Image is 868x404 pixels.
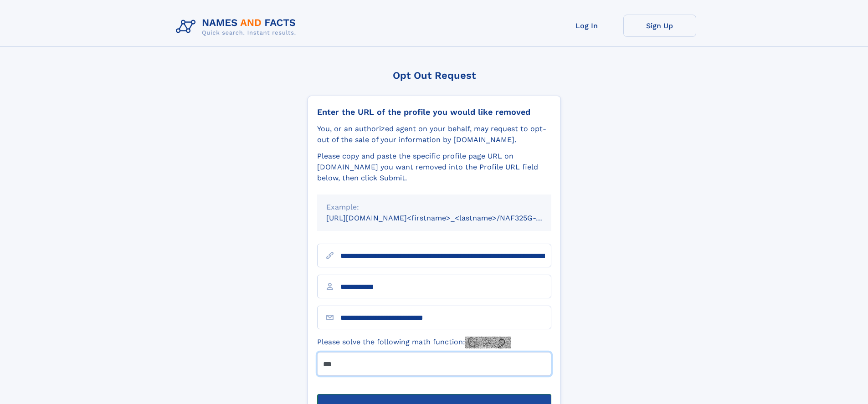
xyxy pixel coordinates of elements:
[550,15,623,37] a: Log In
[326,214,569,222] small: [URL][DOMAIN_NAME]<firstname>_<lastname>/NAF325G-xxxxxxxx
[172,15,303,39] img: Logo Names and Facts
[317,123,551,145] div: You, or an authorized agent on your behalf, may request to opt-out of the sale of your informatio...
[308,70,561,81] div: Opt Out Request
[317,337,511,348] label: Please solve the following math function:
[317,107,551,117] div: Enter the URL of the profile you would like removed
[317,151,551,184] div: Please copy and paste the specific profile page URL on [DOMAIN_NAME] you want removed into the Pr...
[326,202,542,213] div: Example:
[623,15,696,37] a: Sign Up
